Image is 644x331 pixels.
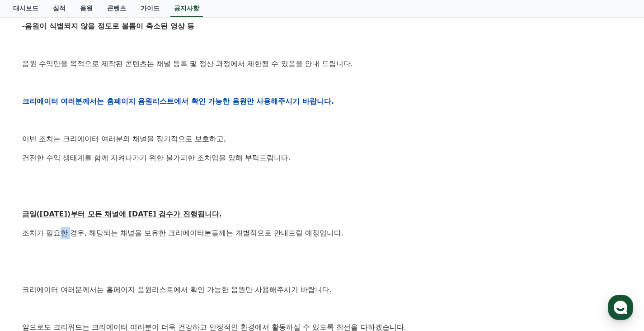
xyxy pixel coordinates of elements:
[22,227,622,239] p: 조치가 필요한 경우, 해당되는 채널을 보유한 크리에이터분들께는 개별적으로 안내드릴 예정입니다.
[22,152,622,164] p: 건전한 수익 생태계를 함께 지켜나가기 위한 불가피한 조치임을 양해 부탁드립니다.
[22,133,622,145] p: 이번 조치는 크리에이터 여러분의 채널을 장기적으로 보호하고,
[22,210,222,218] u: 금일([DATE])부터 모든 채널에 [DATE] 검수가 진행됩니다.
[22,58,622,70] p: 음원 수익만을 목적으로 제작된 콘텐츠는 채널 등록 및 정산 과정에서 제한될 수 있음을 안내 드립니다.
[117,256,174,278] a: 설정
[83,270,94,277] span: 대화
[28,269,34,277] span: 홈
[22,97,334,106] strong: 크리에이터 여러분께서는 홈페이지 음원리스트에서 확인 가능한 음원만 사용해주시기 바랍니다.
[3,256,60,278] a: 홈
[22,284,622,296] p: 크리에이터 여러분께서는 홈페이지 음원리스트에서 확인 가능한 음원만 사용해주시기 바랍니다.
[140,269,150,277] span: 설정
[22,22,195,30] strong: -음원이 식별되지 않을 정도로 볼륨이 축소된 영상 등
[60,256,117,278] a: 대화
